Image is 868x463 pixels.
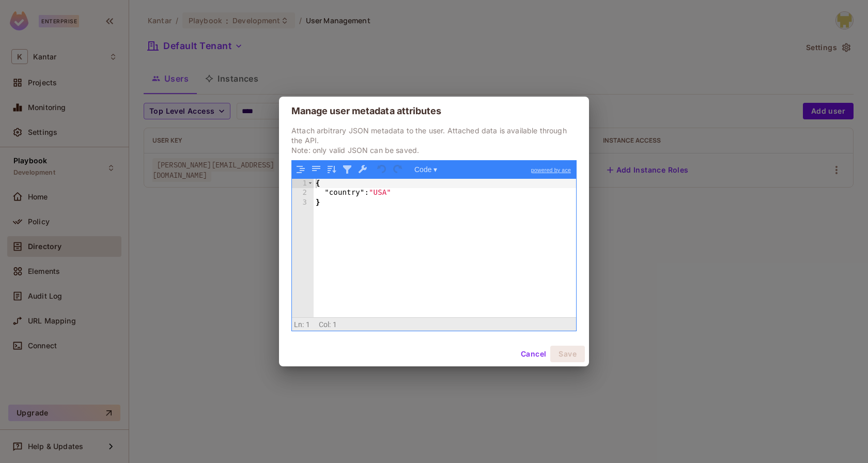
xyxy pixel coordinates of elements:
[356,163,369,176] button: Repair JSON: fix quotes and escape characters, remove comments and JSONP notation, turn JavaScrip...
[279,97,589,126] h2: Manage user metadata attributes
[309,163,323,176] button: Compact JSON data, remove all whitespaces (Ctrl+Shift+I)
[376,163,389,176] button: Undo last action (Ctrl+Z)
[292,188,314,198] div: 2
[411,163,441,176] button: Code ▾
[517,346,550,362] button: Cancel
[294,163,307,176] button: Format JSON data, with proper indentation and line feeds (Ctrl+I)
[294,320,304,329] span: Ln:
[391,163,405,176] button: Redo (Ctrl+Shift+Z)
[291,126,577,155] p: Attach arbitrary JSON metadata to the user. Attached data is available through the API. Note: onl...
[526,161,576,179] a: powered by ace
[292,179,314,189] div: 1
[319,320,331,329] span: Col:
[550,346,585,362] button: Save
[333,320,337,329] span: 1
[306,320,310,329] span: 1
[340,163,354,176] button: Filter, sort, or transform contents
[292,198,314,208] div: 3
[325,163,338,176] button: Sort contents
